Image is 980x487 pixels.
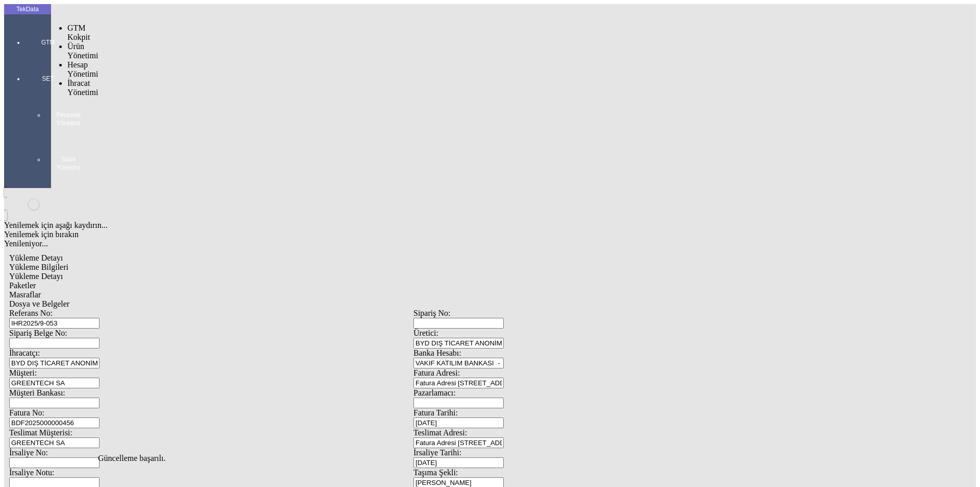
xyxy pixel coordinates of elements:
span: Referans No: [9,309,53,317]
span: SET [33,75,63,83]
span: Masraflar [9,290,41,299]
span: İrsaliye Notu: [9,468,54,477]
span: Sipariş No: [413,309,450,317]
div: Yenilemek için aşağı kaydırın... [4,221,823,230]
span: İhracat Yönetimi [67,79,98,97]
span: Hesap Yönetimi [67,60,98,78]
span: Müşteri: [9,368,37,377]
span: GTM Kokpit [67,24,90,41]
span: Yükleme Detayı [9,253,63,262]
span: Taşıma Şekli: [413,468,458,477]
div: Yenilemek için bırakın [4,230,823,239]
span: Sabit Yönetimi [53,155,84,172]
div: TekData [4,5,51,13]
div: Yenileniyor... [4,239,823,248]
span: Fatura Tarihi: [413,408,458,417]
span: Paketler [9,281,36,290]
span: Fatura No: [9,408,44,417]
span: Banka Hesabı: [413,349,461,357]
span: İhracatçı: [9,349,40,357]
span: Teslimat Adresi: [413,428,467,437]
span: İrsaliye No: [9,448,48,457]
span: Fatura Adresi: [413,368,460,377]
span: Pazarlamacı: [413,388,456,397]
span: Müşteri Bankası: [9,388,65,397]
span: Sipariş Belge No: [9,329,67,337]
span: Yükleme Detayı [9,272,63,281]
div: Güncelleme başarılı. [98,454,882,463]
span: Üretici: [413,329,438,337]
span: Teslimat Müşterisi: [9,428,72,437]
span: İrsaliye Tarihi: [413,448,461,457]
span: Dosya ve Belgeler [9,299,69,308]
span: Yükleme Bilgileri [9,263,68,271]
span: Ürün Yönetimi [67,42,98,60]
